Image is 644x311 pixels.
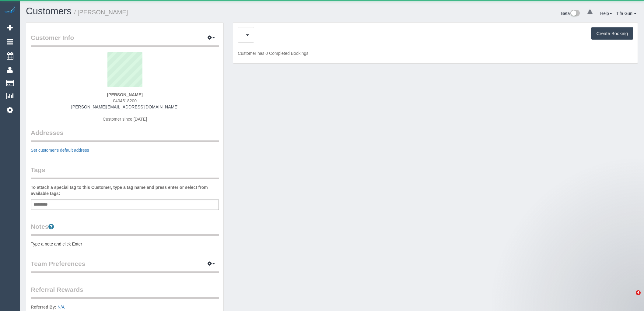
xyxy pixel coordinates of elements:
pre: Type a note and click Enter [31,241,219,247]
span: 4 [636,290,641,295]
legend: Tags [31,165,219,179]
a: Tifa Guni [616,11,636,16]
a: [PERSON_NAME][EMAIL_ADDRESS][DOMAIN_NAME] [71,104,178,109]
legend: Customer Info [31,33,219,47]
legend: Referral Rewards [31,285,219,299]
label: To attach a special tag to this Customer, type a tag name and press enter or select from availabl... [31,184,219,196]
a: Help [600,11,612,16]
a: Set customer's default address [31,148,89,153]
legend: Notes [31,222,219,236]
a: N/A [58,305,65,309]
img: New interface [570,10,580,18]
span: Customer since [DATE] [103,117,147,122]
button: Create Booking [591,27,633,40]
a: Customers [26,6,72,16]
legend: Team Preferences [31,259,219,273]
img: Automaid Logo [4,6,16,15]
iframe: Intercom live chat [623,290,638,305]
small: / [PERSON_NAME] [74,9,128,16]
p: Customer has 0 Completed Bookings [238,50,633,56]
label: Referred By: [31,304,56,310]
span: 0404518200 [113,98,137,103]
strong: [PERSON_NAME] [107,92,142,97]
a: Beta [561,11,580,16]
